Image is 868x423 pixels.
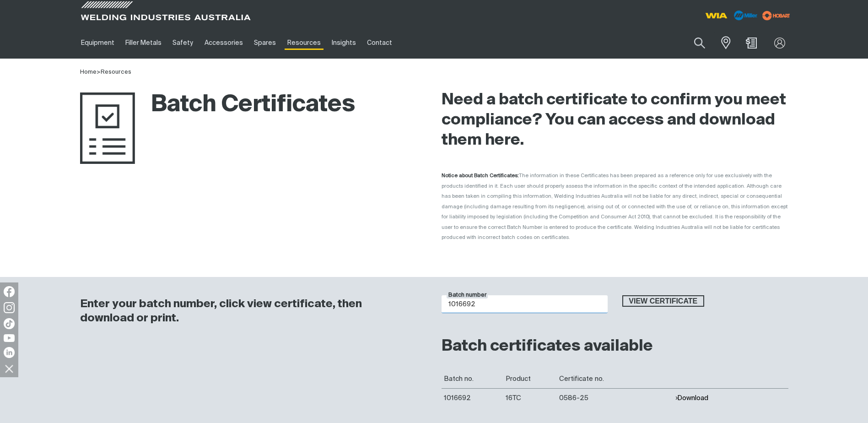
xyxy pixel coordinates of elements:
strong: Notice about Batch Certificates: [442,173,519,178]
button: View certificate [622,295,705,307]
td: 16TC [503,388,557,407]
a: Resources [281,27,326,59]
td: 1016692 [442,388,503,407]
img: Facebook [4,286,15,297]
span: The information in these Certificates has been prepared as a reference only for use exclusively w... [442,173,787,240]
a: Accessories [199,27,248,59]
button: Search products [684,32,715,54]
a: Shopping cart (0 product(s)) [744,38,759,49]
a: Filler Metals [120,27,167,59]
img: LinkedIn [4,347,15,358]
h2: Batch certificates available [442,336,788,357]
img: Instagram [4,302,15,313]
a: Home [80,69,97,75]
button: Download [675,394,708,402]
a: Equipment [75,27,120,59]
td: 0586-25 [557,388,673,407]
a: Insights [326,27,361,59]
img: miller [760,9,793,22]
a: Resources [101,69,131,75]
a: Spares [248,27,281,59]
img: TikTok [4,318,15,329]
h3: Enter your batch number, click view certificate, then download or print. [80,297,418,325]
a: Contact [361,27,398,59]
input: Product name or item number... [673,32,715,54]
h1: Batch Certificates [80,90,355,120]
th: Batch no. [442,369,503,389]
nav: Main [75,27,614,59]
h2: Need a batch certificate to confirm you meet compliance? You can access and download them here. [442,90,788,151]
img: YouTube [4,334,15,342]
img: hide socials [1,361,17,376]
span: > [97,69,101,75]
th: Product [503,369,557,389]
span: View certificate [623,295,704,307]
a: Safety [167,27,199,59]
th: Certificate no. [557,369,673,389]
